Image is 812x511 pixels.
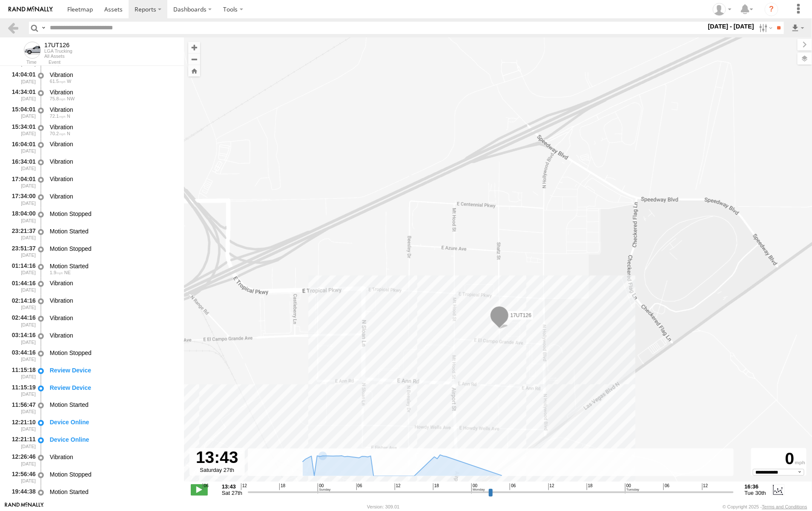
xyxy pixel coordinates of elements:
div: Vibration [50,453,176,461]
label: Play/Stop [191,484,208,495]
div: 23:21:37 [DATE] [7,226,37,242]
span: 18 [279,483,285,490]
button: Zoom out [188,53,200,65]
span: 18 [587,483,593,490]
div: 12:26:46 [DATE] [7,452,37,468]
img: rand-logo.svg [9,6,53,12]
div: 02:44:16 [DATE] [7,313,37,329]
div: 16:04:01 [DATE] [7,139,37,155]
span: 00 [625,483,639,493]
span: Heading: 41 [64,270,71,275]
div: 11:15:19 [DATE] [7,383,37,398]
div: Vibration [50,106,176,114]
div: Vibration [50,297,176,304]
div: Carlos Vazquez [710,3,735,16]
div: Motion Started [50,227,176,235]
span: Heading: 338 [67,114,70,119]
span: 1.9 [50,270,63,275]
div: 16:34:01 [DATE] [7,157,37,173]
div: 18:04:00 [DATE] [7,209,37,224]
span: 75.8 [50,96,66,101]
div: 02:14:16 [DATE] [7,295,37,311]
label: [DATE] - [DATE] [706,22,756,31]
span: 06 [510,483,516,490]
span: 12 [548,483,554,490]
div: LGA Trucking [44,48,72,54]
div: 17UT126 - View Asset History [44,42,72,48]
div: Vibration [50,88,176,96]
div: 15:04:01 [DATE] [7,105,37,120]
label: Export results as... [791,22,805,34]
label: Search Filter Options [756,22,774,34]
div: 15:34:01 [DATE] [7,122,37,138]
div: Vibration [50,175,176,183]
span: 17UT126 [510,312,531,318]
div: 14:04:01 [DATE] [7,70,37,85]
span: 72.1 [50,114,66,119]
div: © Copyright 2025 - [723,504,807,509]
label: Search Query [40,22,47,34]
span: Heading: 280 [67,79,71,84]
span: 70.2 [50,131,66,136]
div: 11:15:18 [DATE] [7,365,37,381]
div: Review Device [50,366,176,374]
div: Version: 309.01 [367,504,399,509]
div: Device Online [50,436,176,443]
div: 03:44:16 [DATE] [7,348,37,363]
div: Motion Stopped [50,349,176,357]
strong: 13:43 [222,483,242,490]
span: Heading: 331 [67,96,75,101]
div: 14:34:01 [DATE] [7,87,37,103]
div: Event [49,60,184,65]
div: All Assets [44,54,72,59]
div: 11:56:47 [DATE] [7,400,37,416]
div: 12:56:46 [DATE] [7,469,37,485]
span: 06 [663,483,669,490]
i: ? [765,3,778,16]
a: Visit our Website [5,502,44,511]
span: Sat 27th Sep 2025 [222,490,242,496]
button: Zoom Home [188,65,200,77]
div: Vibration [50,140,176,148]
div: Vibration [50,158,176,165]
div: 0 [752,449,805,469]
div: Motion Stopped [50,210,176,218]
div: Vibration [50,332,176,339]
div: Motion Stopped [50,471,176,478]
div: Vibration [50,123,176,131]
a: Back to previous Page [7,22,19,34]
span: 00 [471,483,485,493]
button: Zoom in [188,42,200,53]
div: 17:04:01 [DATE] [7,174,37,190]
span: 12 [395,483,401,490]
span: 06 [203,483,209,490]
div: Vibration [50,314,176,322]
span: 61.5 [50,79,66,84]
div: 17:34:00 [DATE] [7,191,37,207]
span: 18 [433,483,439,490]
div: Motion Started [50,488,176,496]
div: Motion Started [50,401,176,409]
span: 00 [318,483,330,493]
span: Tue 30th Sep 2025 [745,490,766,496]
div: Review Device [50,384,176,392]
div: Vibration [50,193,176,200]
div: Motion Stopped [50,245,176,253]
strong: 16:36 [745,483,766,490]
span: 12 [702,483,708,490]
div: Motion Started [50,262,176,270]
div: 12:21:11 [DATE] [7,434,37,450]
span: 12 [241,483,247,490]
div: Vibration [50,71,176,79]
div: 12:21:10 [DATE] [7,417,37,433]
div: 01:14:16 [DATE] [7,261,37,277]
div: 03:14:16 [DATE] [7,330,37,346]
div: Device Online [50,418,176,426]
div: 19:44:38 [DATE] [7,487,37,502]
div: Time [7,60,37,65]
div: 23:51:37 [DATE] [7,244,37,259]
span: 06 [356,483,362,490]
a: Terms and Conditions [762,504,807,509]
span: Heading: 346 [67,131,70,136]
div: 01:44:16 [DATE] [7,278,37,294]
